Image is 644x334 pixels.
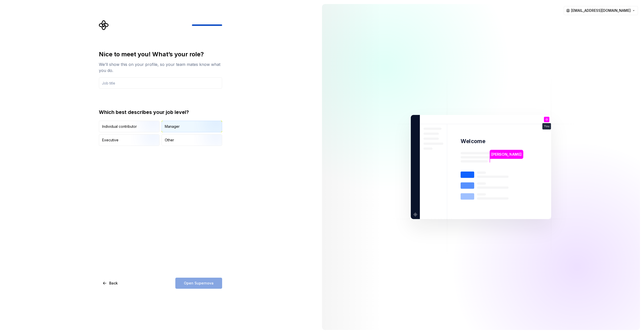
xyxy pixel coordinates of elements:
p: [PERSON_NAME] [491,152,521,157]
div: Which best describes your job level? [99,109,222,116]
div: We’ll show this on your profile, so your team mates know what you do. [99,61,222,73]
button: Back [99,278,122,289]
button: [EMAIL_ADDRESS][DOMAIN_NAME] [564,6,638,15]
svg: Supernova Logo [99,20,109,30]
input: Job title [99,77,222,89]
div: Individual contributor [102,124,137,129]
div: Manager [165,124,180,129]
div: Nice to meet you! What’s your role? [99,50,222,58]
p: You [544,125,549,128]
p: Welcome [461,138,485,145]
p: O [546,118,548,121]
div: Executive [102,138,118,143]
div: Other [165,138,174,143]
span: [EMAIL_ADDRESS][DOMAIN_NAME] [571,8,631,13]
span: Back [109,281,118,286]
